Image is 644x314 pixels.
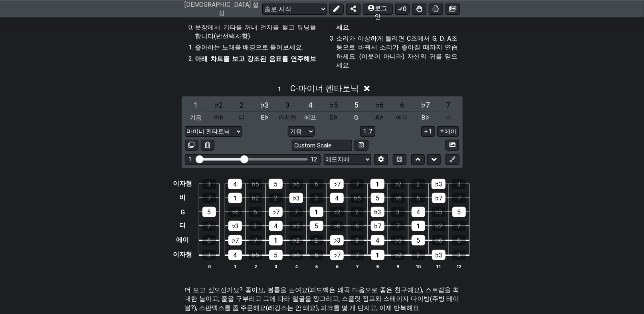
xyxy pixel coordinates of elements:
font: 2 [457,222,461,230]
font: ♭6 [292,251,300,259]
font: ♭3 [292,194,300,202]
div: 토글 스케일 정도 [299,100,321,110]
select: 사전 설정 [262,3,327,14]
font: 2 [208,222,211,230]
font: 7 [396,222,400,230]
button: 이미지 생성 [446,140,459,151]
font: 더 보고 싶으신가요? 좋아요, 볼륨을 높여요(피드백은 왜곡 다음으로 좋은 친구예요), 스트랩을 최대한 늘이고, 줄을 구부리고 그에 따라 얼굴을 찡그리고, 스플릿 점프와 스테이... [185,286,460,312]
font: 12 [457,264,462,269]
font: 7 [356,264,359,269]
div: 토글 피치 클래스 [254,112,275,123]
font: G [180,208,185,216]
div: 토글 스케일 정도 [437,100,459,110]
font: 3 [355,237,359,244]
button: 수평 코드 보기 전환 [393,154,406,165]
font: 6 [355,222,359,230]
button: 아래로 이동 [427,154,441,165]
font: 에이 [444,128,456,135]
button: 튜닝 편집 [374,154,388,165]
font: ♭6 [375,101,384,109]
div: 토글 스케일 정도 [208,100,230,110]
button: 복사 [185,140,198,151]
font: 2 [416,181,420,188]
font: 비 [179,194,186,201]
font: 7 [294,208,298,216]
font: 4 [335,194,339,202]
font: ♭3 [435,181,442,188]
font: 이자형 [173,251,192,259]
font: 10 [416,264,421,269]
div: 토글 피치 클래스 [414,112,436,123]
font: 5 [355,101,359,109]
font: 마이너 펜타토닉 [298,84,359,93]
font: 3 [208,181,211,188]
font: 1 [376,251,379,259]
font: ♭7 [333,251,341,259]
font: ♭5 [435,208,442,216]
font: 이자형 [279,114,297,121]
font: 6 [254,208,257,216]
font: G♭ [329,114,337,121]
font: 3 [275,264,277,269]
div: 토글 피치 클래스 [437,112,459,123]
div: 토글 피치 클래스 [231,112,253,123]
font: ♭2 [394,251,402,259]
font: ♭2 [333,208,341,216]
font: 5 [376,194,379,202]
font: ♭2 [394,181,402,188]
font: 에이 [176,236,189,244]
font: 3 [254,222,257,230]
font: ♭5 [252,251,259,259]
font: ♭3 [260,101,269,109]
font: 소리가 이상하게 들리면 C조에서 G, D, A조 등으로 바꿔서 소리가 좋아질 때까지 연습하세요. (이웃이 아니라) 자신의 귀를 믿으세요. [337,35,458,69]
font: 3 [457,251,461,259]
font: 6 [315,251,318,259]
button: 1..7 [360,126,375,137]
font: 2 [274,194,277,202]
font: . [281,86,283,93]
div: 토글 피치 클래스 [299,112,321,123]
font: 1 [274,237,277,244]
div: 토글 피치 클래스 [323,112,345,123]
font: ♭5 [329,101,338,109]
font: 5 [457,208,461,216]
font: 9 [397,264,399,269]
font: 7 [446,101,450,109]
button: 이미지 생성 [446,3,460,14]
font: 6 [400,101,404,109]
font: 7 [254,237,257,244]
font: 옷장에서 기타를 꺼내 먼지를 털고 튜닝을 합니다(반선택사항). [195,24,317,40]
font: 1 [278,86,281,93]
font: - [295,84,298,93]
font: ♭5 [292,222,300,230]
font: 4 [295,264,297,269]
div: 토글 스케일 정도 [231,100,253,110]
font: 1 [428,128,432,135]
font: 7 [355,181,359,188]
font: 2 [240,101,244,109]
div: 토글 스케일 정도 [254,100,275,110]
div: 토글 스케일 정도 [391,100,413,110]
div: 토글 스케일 정도 [345,100,367,110]
font: ♭2 [435,222,442,230]
div: 토글 피치 클래스 [208,112,230,123]
button: 먼저 편집 사전 설정을 클릭하여 마커 편집을 활성화합니다. [446,154,459,165]
font: ♭5 [252,181,259,188]
font: 라♭ [214,114,224,121]
font: 4 [274,222,277,230]
select: 토닉/루트 [288,126,315,137]
font: 5 [208,208,211,216]
font: G [355,114,359,121]
font: ♭6 [292,181,300,188]
font: 7 [208,194,211,202]
font: [DEMOGRAPHIC_DATA] 설정 [184,0,259,16]
font: 5 [315,222,318,230]
font: C [290,84,295,93]
font: 4 [416,208,420,216]
font: 12 [311,156,317,163]
font: A♭ [375,114,383,121]
font: ♭6 [394,194,402,202]
font: 5 [416,237,420,244]
font: 기음 [190,114,202,121]
button: 삭제 [201,140,214,151]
